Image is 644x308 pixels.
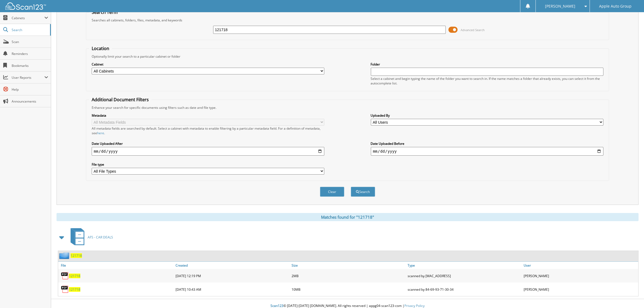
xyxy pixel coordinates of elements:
span: Cabinets [12,16,44,20]
a: 121718 [71,253,82,258]
span: Apple Auto Group [599,5,632,8]
a: File [58,262,174,269]
span: Scan [12,40,48,44]
span: Advanced Search [461,28,485,32]
a: AFS - CAR DEALS [67,227,113,248]
label: Cabinet [92,62,325,67]
div: [PERSON_NAME] [522,284,638,295]
a: here [97,131,104,135]
span: Scan123 [270,303,283,308]
div: 2MB [290,270,406,281]
img: PDF.png [61,272,69,280]
div: Select a cabinet and begin typing the name of the folder you want to search in. If the name match... [371,76,604,86]
span: Reminders [12,51,48,56]
span: Help [12,87,48,92]
input: start [92,147,325,156]
span: Search [12,28,47,32]
a: 121718 [69,274,80,278]
div: Enhance your search for specific documents using filters such as date and file type. [89,105,606,110]
label: Date Uploaded Before [371,141,604,146]
div: Matches found for "121718" [57,213,639,221]
span: Announcements [12,99,48,104]
span: AFS - CAR DEALS [88,235,113,240]
img: folder2.png [59,252,71,259]
div: 10MB [290,284,406,295]
div: [DATE] 12:19 PM [174,270,290,281]
legend: Search Term [89,9,120,15]
img: PDF.png [61,285,69,293]
button: Search [351,187,375,197]
legend: Additional Document Filters [89,97,151,103]
div: [DATE] 10:43 AM [174,284,290,295]
span: [PERSON_NAME] [545,5,575,8]
legend: Location [89,45,112,51]
div: Optionally limit your search to a particular cabinet or folder [89,54,606,59]
a: Created [174,262,290,269]
iframe: Chat Widget [617,282,644,308]
div: Searches all cabinets, folders, files, metadata, and keywords [89,18,606,22]
a: Size [290,262,406,269]
label: File type [92,162,325,167]
img: scan123-logo-white.svg [5,2,46,10]
a: User [522,262,638,269]
label: Folder [371,62,604,67]
a: 121718 [69,287,80,292]
label: Date Uploaded After [92,141,325,146]
button: Clear [320,187,344,197]
div: All metadata fields are searched by default. Select a cabinet with metadata to enable filtering b... [92,126,325,135]
div: scanned by [MAC_ADDRESS] [406,270,522,281]
a: Type [406,262,522,269]
a: Privacy Policy [404,303,425,308]
div: [PERSON_NAME] [522,270,638,281]
label: Uploaded By [371,113,604,118]
label: Metadata [92,113,325,118]
span: User Reports [12,75,44,80]
input: end [371,147,604,156]
div: scanned by 84-69-93-71-30-34 [406,284,522,295]
span: Bookmarks [12,63,48,68]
